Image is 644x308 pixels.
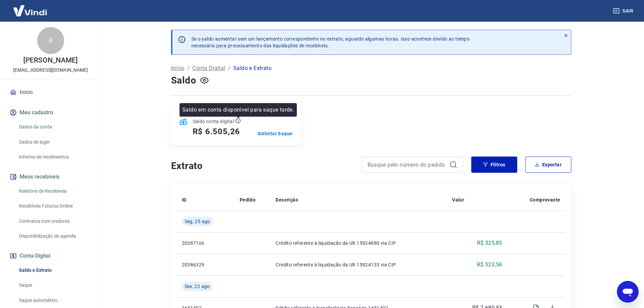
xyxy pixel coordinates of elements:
[276,261,441,268] p: Crédito referente à liquidação da UR 15924133 via CIP
[16,120,93,134] a: Dados da conta
[228,64,231,72] p: /
[182,261,229,268] p: 20386329
[16,263,93,277] a: Saldo e Extrato
[477,261,502,269] p: R$ 523,56
[187,64,190,72] p: /
[240,196,256,203] p: Pedido
[525,157,571,173] button: Exportar
[452,196,464,203] p: Valor
[276,240,441,246] p: Crédito referente à liquidação da UR 15924880 via CIP
[193,118,234,125] p: Saldo conta digital
[192,64,225,72] a: Conta Digital
[182,106,294,114] p: Saldo em conta disponível para saque tarde.
[530,196,560,203] p: Comprovante
[37,27,64,54] div: R
[185,283,210,290] span: Sex, 22 ago
[171,64,185,72] a: Início
[16,278,93,292] a: Saque
[258,130,293,137] a: Solicitar Saque
[8,248,93,263] button: Conta Digital
[367,160,447,170] input: Busque pelo número do pedido
[171,74,196,87] h4: Saldo
[193,126,240,137] h5: R$ 6.505,26
[171,159,354,173] h4: Extrato
[16,184,93,198] a: Relatório de Recebíveis
[8,105,93,120] button: Meu cadastro
[8,169,93,184] button: Meus recebíveis
[23,57,77,64] p: [PERSON_NAME]
[233,64,271,72] p: Saldo e Extrato
[16,135,93,149] a: Dados de login
[16,214,93,228] a: Contratos com credores
[16,199,93,213] a: Recebíveis Futuros Online
[182,196,187,203] p: ID
[477,239,502,247] p: R$ 325,85
[8,0,52,21] img: Vindi
[191,35,470,49] p: Se o saldo aumentar sem um lançamento correspondente no extrato, aguarde algumas horas. Isso acon...
[16,293,93,307] a: Saque automático
[471,157,517,173] button: Filtros
[16,150,93,164] a: Informe de rendimentos
[182,240,229,246] p: 20387166
[185,218,210,225] span: Seg, 25 ago
[16,229,93,243] a: Disponibilização de agenda
[617,281,639,303] iframe: Botão para abrir a janela de mensagens
[13,67,88,74] p: [EMAIL_ADDRESS][DOMAIN_NAME]
[276,196,298,203] p: Descrição
[8,85,93,100] a: Início
[612,5,636,17] button: Sair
